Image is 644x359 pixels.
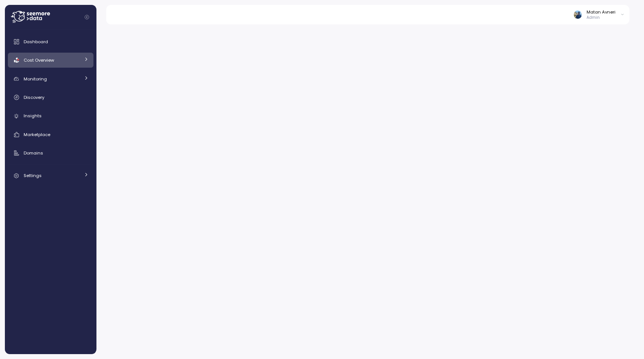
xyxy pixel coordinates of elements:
[24,132,50,138] span: Marketplace
[587,15,615,20] p: Admin
[24,150,43,156] span: Domains
[587,9,615,15] div: Matan Avneri
[8,168,93,183] a: Settings
[8,53,93,68] a: Cost Overview
[82,14,92,20] button: Collapse navigation
[24,94,44,100] span: Discovery
[8,34,93,49] a: Dashboard
[8,90,93,105] a: Discovery
[574,11,582,18] img: ALV-UjW5BA-kBVDsKPDkIHKS3uqrxGOvhb9hkvJQEHa9NdKx5hHv_N9to1JPJD3_RtmEe3zHVNm5K76ES2rEjE1vYciYknSEj...
[8,145,93,161] a: Domains
[24,76,47,82] span: Monitoring
[24,39,48,45] span: Dashboard
[24,57,54,63] span: Cost Overview
[8,109,93,124] a: Insights
[8,127,93,142] a: Marketplace
[8,71,93,86] a: Monitoring
[24,113,42,119] span: Insights
[24,173,42,179] span: Settings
